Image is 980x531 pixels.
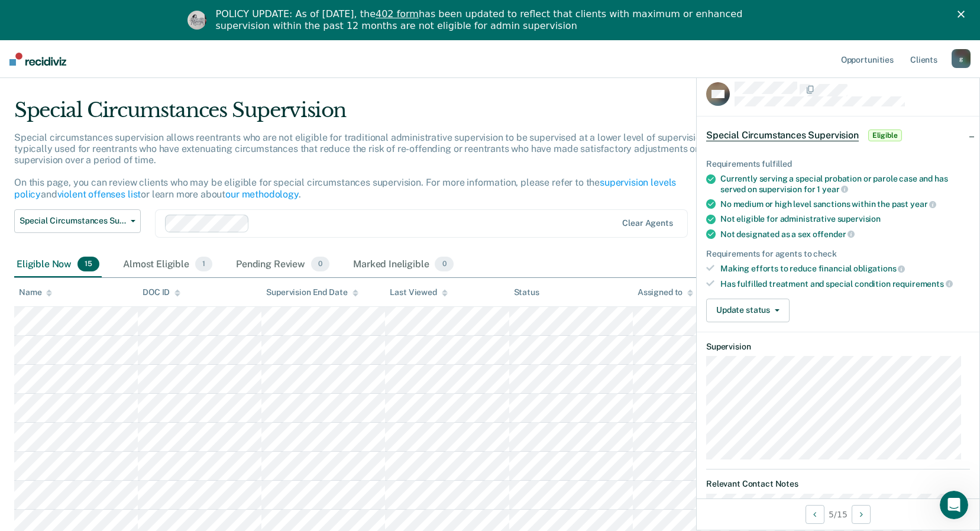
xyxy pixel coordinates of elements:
a: our methodology [225,189,299,200]
div: Assigned to [638,287,693,297]
button: Update status [706,299,790,322]
div: Close [958,11,969,18]
img: Recidiviz [9,53,66,66]
div: Requirements fulfilled [706,159,970,169]
div: Not designated as a sex [720,229,970,239]
span: 15 [77,257,99,272]
div: Making efforts to reduce financial [720,263,970,274]
span: 0 [435,257,453,272]
div: Marked Ineligible [351,252,456,278]
div: g [952,49,971,68]
a: 402 form [376,8,419,20]
div: Has fulfilled treatment and special condition [720,279,970,289]
dt: Relevant Contact Notes [706,479,970,489]
span: Special Circumstances Supervision [706,129,859,141]
dt: Supervision [706,342,970,352]
img: Profile image for Kim [187,11,206,30]
a: Clients [908,40,940,78]
div: Last Viewed [390,287,447,297]
span: 1 [195,257,212,272]
div: Special Circumstances Supervision [14,98,749,132]
iframe: Intercom live chat [940,491,968,519]
div: Pending Review [234,252,332,278]
div: Supervision End Date [266,287,358,297]
div: Eligible Now [14,252,102,278]
span: Eligible [868,129,902,141]
span: year [822,184,848,194]
span: requirements [892,279,953,289]
button: Next Opportunity [852,505,871,524]
div: No medium or high level sanctions within the past [720,199,970,209]
span: offender [813,229,855,239]
div: DOC ID [143,287,180,297]
div: Not eligible for administrative [720,214,970,224]
button: Previous Opportunity [806,505,824,524]
div: Almost Eligible [121,252,215,278]
div: Requirements for agents to check [706,249,970,259]
span: obligations [853,264,905,273]
span: Special Circumstances Supervision [20,216,126,226]
div: 5 / 15 [697,498,979,530]
div: Currently serving a special probation or parole case and has served on supervision for 1 [720,174,970,194]
div: Status [514,287,539,297]
p: Special circumstances supervision allows reentrants who are not eligible for traditional administ... [14,132,726,200]
div: Clear agents [622,218,672,228]
a: Opportunities [839,40,896,78]
span: 0 [311,257,329,272]
div: Name [19,287,52,297]
a: supervision levels policy [14,177,676,199]
a: violent offenses list [57,189,141,200]
span: supervision [837,214,881,224]
div: Special Circumstances SupervisionEligible [697,116,979,154]
span: year [910,199,936,209]
div: POLICY UPDATE: As of [DATE], the has been updated to reflect that clients with maximum or enhance... [216,8,774,32]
